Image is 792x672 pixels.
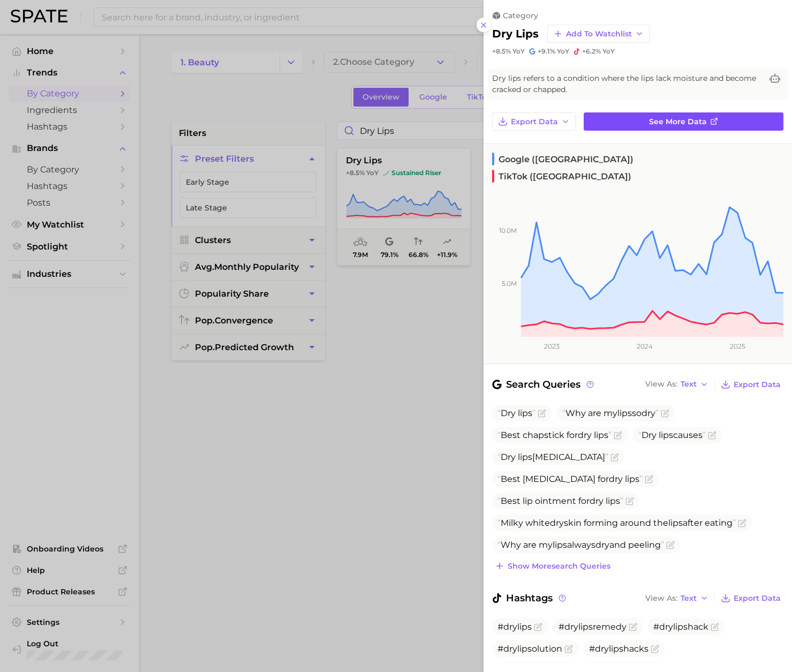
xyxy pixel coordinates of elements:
[594,430,608,440] span: lips
[734,594,781,603] span: Export Data
[503,11,538,20] span: category
[734,380,781,389] span: Export Data
[642,430,657,440] span: Dry
[544,342,560,350] tspan: 2023
[492,112,576,131] button: Export Data
[518,452,532,462] span: lips
[538,47,555,55] span: +9.1%
[497,496,623,506] span: Best lip ointment for
[609,474,623,484] span: dry
[497,518,736,528] span: Milky white skin forming around the after eating
[649,117,707,126] span: See more data
[668,518,683,528] span: lips
[638,430,706,440] span: causes
[497,622,532,632] span: #drylips
[643,591,711,605] button: View AsText
[559,622,627,632] span: #drylipsremedy
[708,431,716,440] button: Flag as miscategorized or irrelevant
[512,47,525,56] span: YoY
[730,342,745,350] tspan: 2025
[547,25,650,43] button: Add to Watchlist
[589,644,648,654] span: #drylipshacks
[590,496,604,506] span: dry
[492,558,613,573] button: Show moresearch queries
[501,408,516,418] span: Dry
[718,591,783,606] button: Export Data
[518,408,532,418] span: lips
[557,47,569,56] span: YoY
[492,591,568,606] span: Hashtags
[595,540,609,550] span: dry
[492,47,511,55] span: +8.5%
[497,474,643,484] span: Best [MEDICAL_DATA] for
[738,519,746,527] button: Flag as miscategorized or irrelevant
[642,408,655,418] span: dry
[501,452,516,462] span: Dry
[617,408,632,418] span: lips
[625,497,634,505] button: Flag as miscategorized or irrelevant
[508,562,610,571] span: Show more search queries
[625,474,639,484] span: lips
[681,595,697,601] span: Text
[659,430,673,440] span: lips
[645,595,677,601] span: View As
[661,409,669,418] button: Flag as miscategorized or irrelevant
[718,377,783,392] button: Export Data
[578,430,592,440] span: dry
[497,644,562,654] span: #drylipsolution
[582,47,601,55] span: +6.2%
[492,377,595,392] span: Search Queries
[564,645,573,653] button: Flag as miscategorized or irrelevant
[602,47,615,56] span: YoY
[629,623,637,631] button: Flag as miscategorized or irrelevant
[711,623,719,631] button: Flag as miscategorized or irrelevant
[492,73,762,95] span: Dry lips refers to a condition where the lips lack moisture and become cracked or chapped.
[666,541,675,549] button: Flag as miscategorized or irrelevant
[645,475,653,484] button: Flag as miscategorized or irrelevant
[645,381,677,387] span: View As
[637,342,653,350] tspan: 2024
[497,540,664,550] span: Why are my always and peeling
[534,623,542,631] button: Flag as miscategorized or irrelevant
[562,408,659,418] span: Why are my so
[643,377,711,391] button: View AsText
[651,645,659,653] button: Flag as miscategorized or irrelevant
[538,409,546,418] button: Flag as miscategorized or irrelevant
[497,430,612,440] span: Best chapstick for
[492,170,631,183] span: TikTok ([GEOGRAPHIC_DATA])
[614,431,622,440] button: Flag as miscategorized or irrelevant
[610,453,619,462] button: Flag as miscategorized or irrelevant
[584,112,783,131] a: See more data
[550,518,564,528] span: dry
[511,117,558,126] span: Export Data
[653,622,708,632] span: #drylipshack
[492,153,633,165] span: Google ([GEOGRAPHIC_DATA])
[497,452,608,462] span: [MEDICAL_DATA]
[492,27,539,40] h2: dry lips
[566,29,632,39] span: Add to Watchlist
[553,540,567,550] span: lips
[681,381,697,387] span: Text
[606,496,620,506] span: lips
